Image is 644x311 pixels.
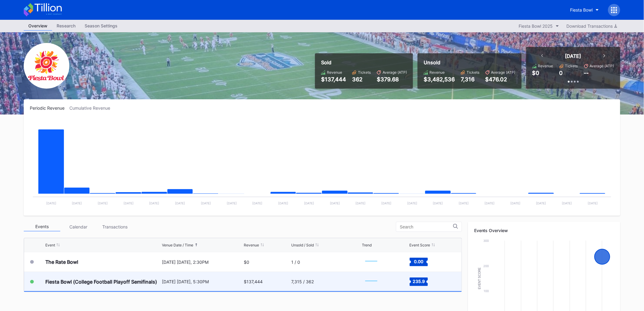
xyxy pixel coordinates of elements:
button: Fiesta Bowl 2025 [516,22,562,30]
text: 0.00 [414,259,423,264]
div: Tickets [565,64,578,68]
div: Revenue [244,243,259,247]
text: [DATE] [149,201,159,205]
svg: Chart title [30,118,614,210]
text: [DATE] [201,201,211,205]
div: $0 [244,260,250,265]
text: [DATE] [536,201,546,205]
a: Season Settings [80,21,122,31]
text: [DATE] [562,201,572,205]
div: The Rate Bowl [45,259,78,265]
div: Season Settings [80,21,122,30]
img: FiestaBowl.png [24,43,69,89]
text: [DATE] [485,201,495,205]
div: 7,316 [461,76,479,83]
text: Event Score [478,267,481,289]
text: [DATE] [510,201,520,205]
div: $476.02 [485,76,516,83]
div: Events [24,222,60,231]
div: Tickets [358,70,371,75]
text: [DATE] [46,201,56,205]
div: 7,315 / 362 [292,279,314,284]
text: [DATE] [98,201,108,205]
text: 235.9 [413,278,425,284]
div: Event [45,243,55,247]
div: Research [52,21,80,30]
div: Revenue [538,64,553,68]
div: Event Score [410,243,430,247]
input: Search [400,224,453,229]
div: Fiesta Bowl 2025 [519,23,553,29]
div: Average (ATP) [590,64,614,68]
div: Unsold / Sold [292,243,314,247]
text: [DATE] [356,201,366,205]
button: Fiesta Bowl [566,4,604,16]
text: [DATE] [381,201,391,205]
div: Revenue [429,70,445,75]
div: $137,444 [244,279,263,284]
text: 100 [484,289,489,293]
div: Revenue [327,70,342,75]
div: Average (ATP) [383,70,407,75]
text: 300 [484,239,489,242]
div: -- [584,70,589,76]
div: Fiesta Bowl [570,7,593,12]
div: $3,482,536 [424,76,455,83]
text: [DATE] [72,201,82,205]
div: Unsold [424,59,516,65]
text: [DATE] [433,201,443,205]
div: Events Overview [474,228,614,233]
div: Download Transactions [567,23,617,29]
text: [DATE] [304,201,314,205]
div: Periodic Revenue [30,105,69,111]
div: [DATE] [DATE], 2:30PM [162,260,243,265]
div: $0 [532,70,540,76]
div: $379.68 [377,76,407,83]
text: 200 [484,264,489,268]
div: Trend [362,243,372,247]
a: Overview [24,21,52,31]
div: Transactions [97,222,133,231]
div: Cumulative Revenue [69,105,115,111]
text: [DATE] [330,201,340,205]
button: Download Transactions [564,22,620,30]
div: Tickets [467,70,479,75]
a: Research [52,21,80,31]
text: [DATE] [175,201,185,205]
div: [DATE] [565,53,581,59]
text: [DATE] [124,201,134,205]
text: [DATE] [227,201,237,205]
div: Fiesta Bowl (College Football Playoff Semifinals) [45,279,157,285]
text: [DATE] [253,201,263,205]
div: Average (ATP) [491,70,516,75]
text: [DATE] [407,201,417,205]
div: 362 [352,76,371,83]
text: [DATE] [588,201,598,205]
svg: Chart title [362,254,380,270]
div: 0 [559,70,563,76]
div: [DATE] [DATE], 5:30PM [162,279,243,284]
div: 1 / 0 [292,260,300,265]
svg: Chart title [362,274,380,289]
div: Sold [321,59,407,65]
div: Calendar [60,222,97,231]
div: $137,444 [321,76,346,83]
text: [DATE] [459,201,469,205]
text: [DATE] [278,201,288,205]
div: Venue Date / Time [162,243,193,247]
